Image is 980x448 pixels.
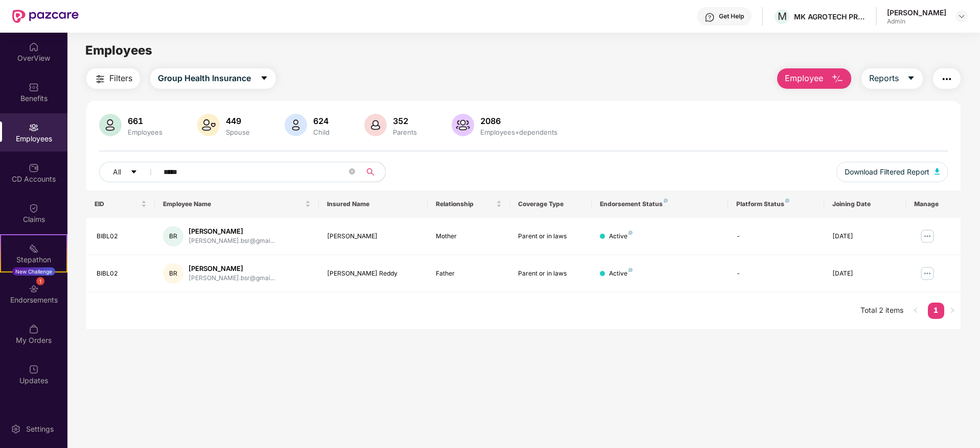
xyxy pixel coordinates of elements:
[919,265,936,282] img: manageButton
[29,284,39,294] img: svg+xml;base64,PHN2ZyBpZD0iRW5kb3JzZW1lbnRzIiB4bWxucz0iaHR0cDovL3d3dy53My5vcmcvMjAwMC9zdmciIHdpZH...
[327,269,420,279] div: [PERSON_NAME] Reddy
[728,218,824,255] td: -
[29,364,39,375] img: svg+xml;base64,PHN2ZyBpZD0iVXBkYXRlZCIgeG1sbnM9Imh0dHA6Ly93d3cudzMub3JnLzIwMDAvc3ZnIiB3aWR0aD0iMj...
[958,12,966,20] img: svg+xml;base64,PHN2ZyBpZD0iRHJvcGRvd24tMzJ4MzIiIHhtbG5zPSJodHRwOi8vd3d3LnczLm9yZy8yMDAwL3N2ZyIgd2...
[436,232,501,241] div: Mother
[23,424,57,434] div: Settings
[327,232,420,241] div: [PERSON_NAME]
[628,231,633,235] img: svg+xml;base64,PHN2ZyB4bWxucz0iaHR0cDovL3d3dy53My5vcmcvMjAwMC9zdmciIHdpZHRoPSI4IiBoZWlnaHQ9IjgiIH...
[1,255,66,265] div: Stepathon
[628,268,633,272] img: svg+xml;base64,PHN2ZyB4bWxucz0iaHR0cDovL3d3dy53My5vcmcvMjAwMC9zdmciIHdpZHRoPSI4IiBoZWlnaHQ9IjgiIH...
[163,200,303,208] span: Employee Name
[941,73,953,85] img: svg+xml;base64,PHN2ZyB4bWxucz0iaHR0cDovL3d3dy53My5vcmcvMjAwMC9zdmciIHdpZHRoPSIyNCIgaGVpZ2h0PSIyNC...
[518,232,584,241] div: Parent or in laws
[609,269,633,279] div: Active
[907,303,924,319] button: left
[913,307,919,313] span: left
[197,114,220,136] img: svg+xml;base64,PHN2ZyB4bWxucz0iaHR0cDovL3d3dy53My5vcmcvMjAwMC9zdmciIHhtbG5zOnhsaW5rPSJodHRwOi8vd3...
[944,303,961,319] button: right
[928,303,944,319] li: 1
[832,269,898,279] div: [DATE]
[86,190,155,218] th: EID
[285,114,307,136] img: svg+xml;base64,PHN2ZyB4bWxucz0iaHR0cDovL3d3dy53My5vcmcvMjAwMC9zdmciIHhtbG5zOnhsaW5rPSJodHRwOi8vd3...
[907,74,915,83] span: caret-down
[436,200,494,208] span: Relationship
[29,203,39,213] img: svg+xml;base64,PHN2ZyBpZD0iQ2xhaW0iIHhtbG5zPSJodHRwOi8vd3d3LnczLm9yZy8yMDAwL3N2ZyIgd2lkdGg9IjIwIi...
[95,200,139,208] span: EID
[391,116,419,126] div: 352
[510,190,592,218] th: Coverage Type
[478,116,559,126] div: 2086
[99,162,161,182] button: Allcaret-down
[785,72,823,85] span: Employee
[907,303,924,319] li: Previous Page
[736,200,815,208] div: Platform Status
[777,68,851,89] button: Employee
[29,82,39,92] img: svg+xml;base64,PHN2ZyBpZD0iQmVuZWZpdHMiIHhtbG5zPSJodHRwOi8vd3d3LnczLm9yZy8yMDAwL3N2ZyIgd2lkdGg9Ij...
[436,269,501,279] div: Father
[189,273,275,283] div: [PERSON_NAME].bsr@gmai...
[130,168,137,177] span: caret-down
[836,162,948,182] button: Download Filtered Report
[349,167,355,177] span: close-circle
[319,190,428,218] th: Insured Name
[260,74,268,83] span: caret-down
[109,72,132,85] span: Filters
[360,168,380,176] span: search
[518,269,584,279] div: Parent or in laws
[29,42,39,52] img: svg+xml;base64,PHN2ZyBpZD0iSG9tZSIgeG1sbnM9Imh0dHA6Ly93d3cudzMub3JnLzIwMDAvc3ZnIiB3aWR0aD0iMjAiIG...
[113,166,121,178] span: All
[391,128,419,136] div: Parents
[126,116,165,126] div: 661
[349,168,355,175] span: close-circle
[36,277,44,285] div: 1
[29,324,39,334] img: svg+xml;base64,PHN2ZyBpZD0iTXlfT3JkZXJzIiBkYXRhLW5hbWU9Ik15IE9yZGVycyIgeG1sbnM9Imh0dHA6Ly93d3cudz...
[478,128,559,136] div: Employees+dependents
[728,255,824,292] td: -
[29,243,39,254] img: svg+xml;base64,PHN2ZyB4bWxucz0iaHR0cDovL3d3dy53My5vcmcvMjAwMC9zdmciIHdpZHRoPSIyMSIgaGVpZ2h0PSIyMC...
[163,263,183,284] div: BR
[794,12,866,21] div: MK AGROTECH PRIVATE LIMITED
[831,73,844,85] img: svg+xml;base64,PHN2ZyB4bWxucz0iaHR0cDovL3d3dy53My5vcmcvMjAwMC9zdmciIHhtbG5zOnhsaW5rPSJodHRwOi8vd3...
[832,232,898,241] div: [DATE]
[97,269,147,279] div: BIBL02
[705,12,715,22] img: svg+xml;base64,PHN2ZyBpZD0iSGVscC0zMngzMiIgeG1sbnM9Imh0dHA6Ly93d3cudzMub3JnLzIwMDAvc3ZnIiB3aWR0aD...
[12,10,79,23] img: New Pazcare Logo
[29,163,39,173] img: svg+xml;base64,PHN2ZyBpZD0iQ0RfQWNjb3VudHMiIGRhdGEtbmFtZT0iQ0QgQWNjb3VudHMiIHhtbG5zPSJodHRwOi8vd3...
[97,232,147,241] div: BIBL02
[906,190,961,218] th: Manage
[845,166,929,178] span: Download Filtered Report
[311,128,332,136] div: Child
[919,228,936,244] img: manageButton
[155,190,319,218] th: Employee Name
[609,232,633,241] div: Active
[944,303,961,319] li: Next Page
[719,12,744,20] div: Get Help
[99,114,122,136] img: svg+xml;base64,PHN2ZyB4bWxucz0iaHR0cDovL3d3dy53My5vcmcvMjAwMC9zdmciIHhtbG5zOnhsaW5rPSJodHRwOi8vd3...
[126,128,165,136] div: Employees
[664,198,668,203] img: svg+xml;base64,PHN2ZyB4bWxucz0iaHR0cDovL3d3dy53My5vcmcvMjAwMC9zdmciIHdpZHRoPSI4IiBoZWlnaHQ9IjgiIH...
[428,190,509,218] th: Relationship
[785,198,789,203] img: svg+xml;base64,PHN2ZyB4bWxucz0iaHR0cDovL3d3dy53My5vcmcvMjAwMC9zdmciIHdpZHRoPSI4IiBoZWlnaHQ9IjgiIH...
[364,114,387,136] img: svg+xml;base64,PHN2ZyB4bWxucz0iaHR0cDovL3d3dy53My5vcmcvMjAwMC9zdmciIHhtbG5zOnhsaW5rPSJodHRwOi8vd3...
[861,68,923,89] button: Reportscaret-down
[224,116,252,126] div: 449
[360,162,386,182] button: search
[452,114,474,136] img: svg+xml;base64,PHN2ZyB4bWxucz0iaHR0cDovL3d3dy53My5vcmcvMjAwMC9zdmciIHhtbG5zOnhsaW5rPSJodHRwOi8vd3...
[150,68,276,89] button: Group Health Insurancecaret-down
[94,73,106,85] img: svg+xml;base64,PHN2ZyB4bWxucz0iaHR0cDovL3d3dy53My5vcmcvMjAwMC9zdmciIHdpZHRoPSIyNCIgaGVpZ2h0PSIyNC...
[158,72,251,85] span: Group Health Insurance
[224,128,252,136] div: Spouse
[85,43,152,58] span: Employees
[860,303,903,319] li: Total 2 items
[887,17,946,26] div: Admin
[163,226,183,246] div: BR
[12,267,55,276] div: New Challenge
[869,72,899,85] span: Reports
[935,168,940,175] img: svg+xml;base64,PHN2ZyB4bWxucz0iaHR0cDovL3d3dy53My5vcmcvMjAwMC9zdmciIHhtbG5zOnhsaW5rPSJodHRwOi8vd3...
[600,200,720,208] div: Endorsement Status
[189,264,275,273] div: [PERSON_NAME]
[824,190,906,218] th: Joining Date
[29,122,39,133] img: svg+xml;base64,PHN2ZyBpZD0iRW1wbG95ZWVzIiB4bWxucz0iaHR0cDovL3d3dy53My5vcmcvMjAwMC9zdmciIHdpZHRoPS...
[189,236,275,246] div: [PERSON_NAME].bsr@gmai...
